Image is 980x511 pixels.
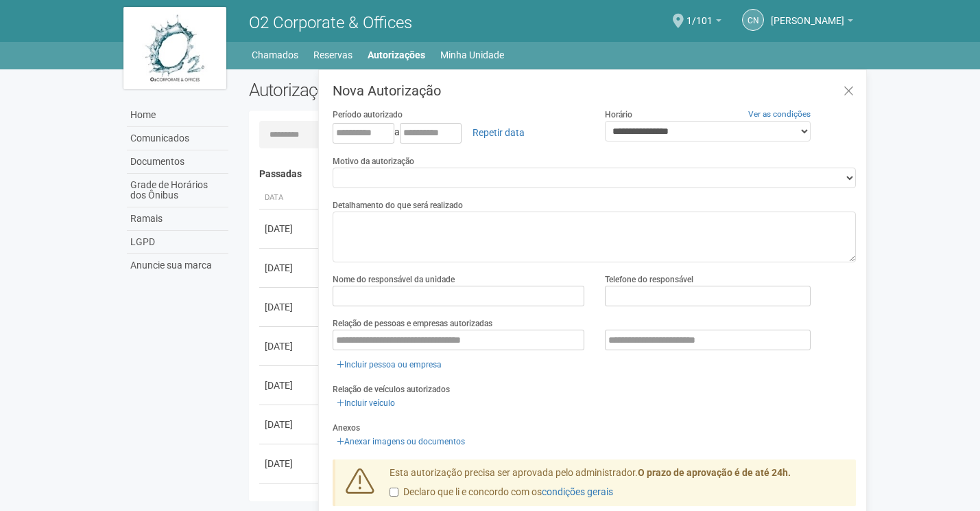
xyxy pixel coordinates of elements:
[333,434,469,449] a: Anexar imagens ou documentos
[605,109,632,121] label: Horário
[605,273,693,286] label: Telefone do responsável
[333,273,455,286] label: Nome do responsável da unidade
[333,84,856,98] h3: Nova Autorização
[742,9,764,31] a: CN
[123,7,226,89] img: logo.jpg
[127,254,228,277] a: Anuncie sua marca
[265,418,315,431] div: [DATE]
[368,45,425,65] a: Autorizações
[464,121,534,144] a: Repetir data
[333,422,360,434] label: Anexos
[390,486,613,499] label: Declaro que li e concordo com os
[686,2,713,26] span: 1/101
[249,13,412,32] span: O2 Corporate & Offices
[379,466,857,506] div: Esta autorização precisa ser aprovada pelo administrador.
[771,17,853,28] a: [PERSON_NAME]
[333,396,399,411] a: Incluir veículo
[127,127,228,150] a: Comunicados
[771,2,844,26] span: CELIA NASCIMENTO
[252,45,298,65] a: Chamados
[259,169,847,179] h4: Passadas
[265,457,315,470] div: [DATE]
[686,17,721,28] a: 1/101
[127,231,228,254] a: LGPD
[259,187,321,209] th: Data
[265,339,315,353] div: [DATE]
[265,261,315,275] div: [DATE]
[333,121,584,144] div: a
[249,80,542,100] h2: Autorizações
[333,199,463,212] label: Detalhamento do que será realizado
[333,383,450,396] label: Relação de veículos autorizados
[440,45,504,65] a: Minha Unidade
[265,300,315,314] div: [DATE]
[265,378,315,392] div: [DATE]
[127,150,228,174] a: Documentos
[638,467,791,478] strong: O prazo de aprovação é de até 24h.
[333,317,492,330] label: Relação de pessoas e empresas autorizadas
[542,486,613,497] a: condições gerais
[265,222,315,236] div: [DATE]
[127,207,228,231] a: Ramais
[313,45,352,65] a: Reservas
[333,109,403,121] label: Período autorizado
[333,357,446,372] a: Incluir pessoa ou empresa
[127,174,228,207] a: Grade de Horários dos Ônibus
[127,104,228,127] a: Home
[333,155,414,168] label: Motivo da autorização
[390,488,398,497] input: Declaro que li e concordo com oscondições gerais
[748,109,811,119] a: Ver as condições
